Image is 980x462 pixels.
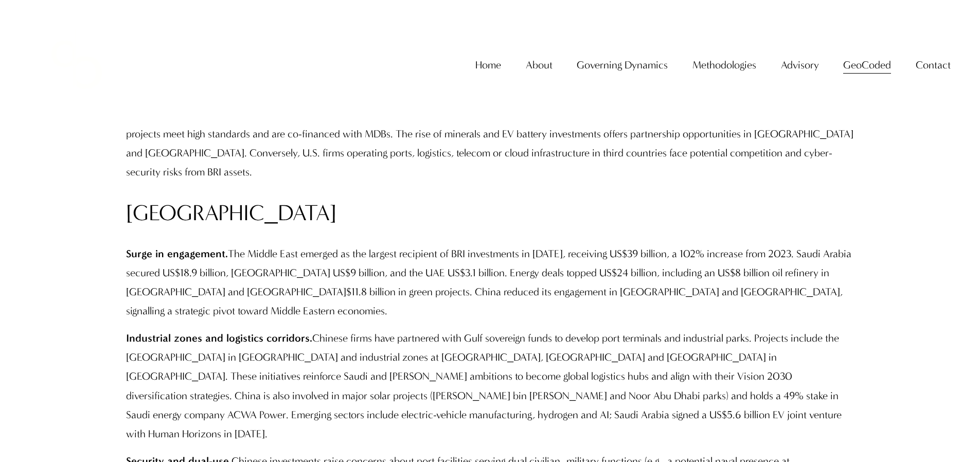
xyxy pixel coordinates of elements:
a: folder dropdown [781,55,819,76]
strong: Surge in engagement. [126,247,228,260]
a: folder dropdown [526,55,553,76]
img: Christopher Sanchez &amp; Co. [29,17,124,112]
a: folder dropdown [916,55,951,76]
h3: [GEOGRAPHIC_DATA] [126,198,854,228]
span: GeoCoded [843,56,891,75]
span: Contact [916,56,951,75]
span: Methodologies [692,56,756,75]
p: U.S. companies may still engage in BRI projects indirectly (e.g., through construction services o... [126,105,854,182]
span: Advisory [781,56,819,75]
a: folder dropdown [577,55,668,76]
a: Home [475,55,501,76]
span: Governing Dynamics [577,56,668,75]
a: folder dropdown [692,55,756,76]
p: Chinese firms have partnered with Gulf sovereign funds to develop port terminals and industrial p... [126,329,854,443]
p: The Middle East emerged as the largest recipient of BRI investments in [DATE], receiving US$39 bi... [126,244,854,321]
strong: Industrial zones and logistics corridors. [126,332,312,344]
span: About [526,56,553,75]
a: folder dropdown [843,55,891,76]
